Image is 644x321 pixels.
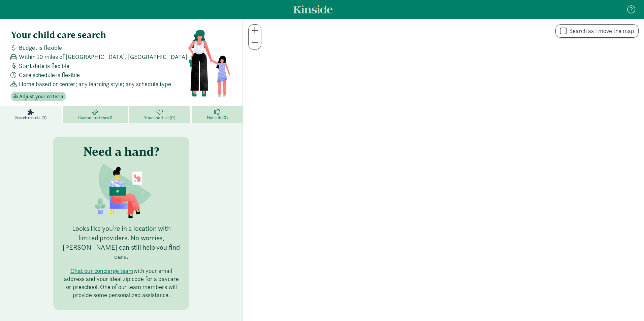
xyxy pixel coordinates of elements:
[19,93,63,101] span: Adjust your criteria
[207,115,227,120] span: Not a fit (0)
[19,61,69,70] span: Start date is flexible
[61,267,181,299] p: with your email address and your ideal zip code for a daycare or preschool. One of our team membe...
[144,115,175,120] span: Your shortlist (0)
[19,79,171,88] span: Home based or center; any learning style; any schedule type
[129,106,192,123] a: Your shortlist (0)
[293,5,333,13] a: Kinside
[19,70,80,79] span: Care schedule is flexible
[83,145,159,158] h3: Need a hand?
[19,43,62,52] span: Budget is flexible
[15,115,46,120] span: Search results (0)
[19,52,187,61] span: Within 10 miles of [GEOGRAPHIC_DATA], [GEOGRAPHIC_DATA]
[11,92,66,101] button: Adjust your criteria
[567,27,634,35] label: Search as I move the map
[70,267,133,275] button: Chat our concierge team
[78,115,112,120] span: Custom matches 0
[11,30,188,40] h4: Your child care search
[63,106,129,123] a: Custom matches 0
[61,224,181,261] p: Looks like you’re in a location with limited providers. No worries, [PERSON_NAME] can still help ...
[192,106,243,123] a: Not a fit (0)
